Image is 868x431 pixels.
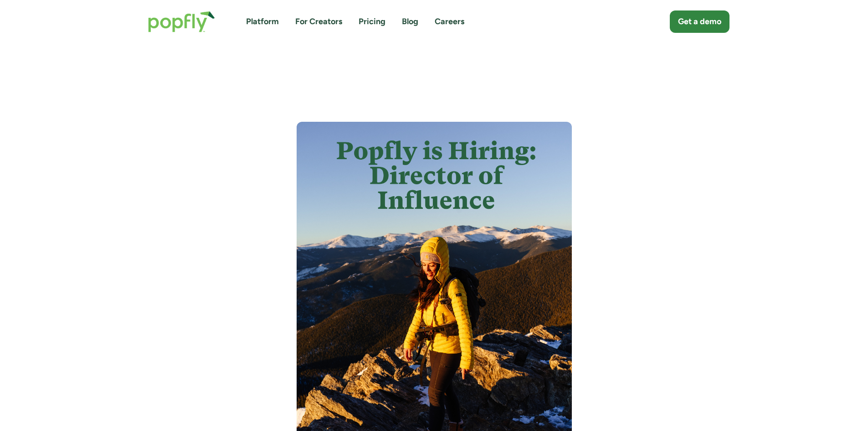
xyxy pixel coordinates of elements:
[359,16,385,27] a: Pricing
[139,2,224,42] a: home
[435,16,464,27] a: Careers
[402,16,418,27] a: Blog
[246,16,279,27] a: Platform
[678,16,721,27] div: Get a demo
[670,10,729,33] a: Get a demo
[295,16,342,27] a: For Creators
